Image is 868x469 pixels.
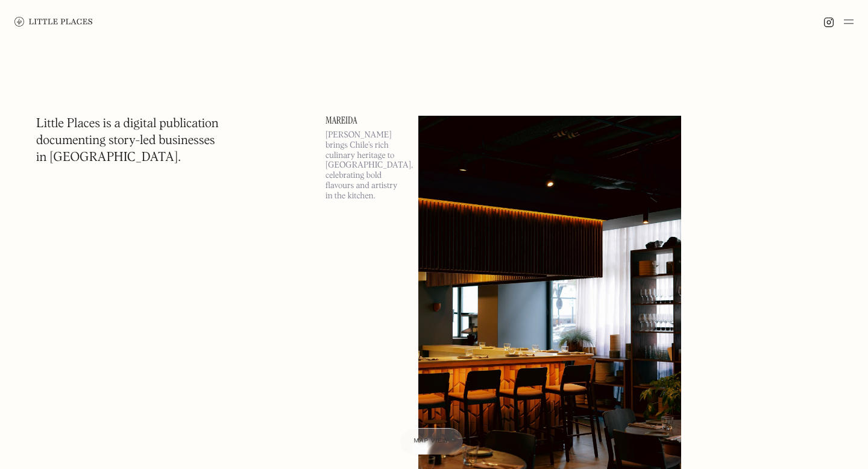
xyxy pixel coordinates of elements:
[325,116,404,125] a: Mareida
[414,438,449,444] span: Map view
[36,116,219,166] h1: Little Places is a digital publication documenting story-led businesses in [GEOGRAPHIC_DATA].
[400,428,464,455] a: Map view
[325,130,404,201] p: [PERSON_NAME] brings Chile’s rich culinary heritage to [GEOGRAPHIC_DATA], celebrating bold flavou...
